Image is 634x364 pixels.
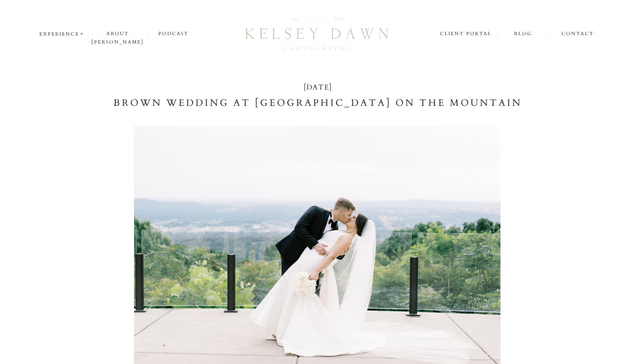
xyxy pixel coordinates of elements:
[89,30,147,38] a: about [PERSON_NAME]
[113,95,523,111] h1: Brown Wedding at [GEOGRAPHIC_DATA] on the Mountain
[561,30,594,39] a: contact
[440,30,493,39] a: client portal
[498,30,549,38] a: blog
[39,30,85,38] a: experience
[281,81,355,94] p: [DATE]
[148,30,199,38] a: podcast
